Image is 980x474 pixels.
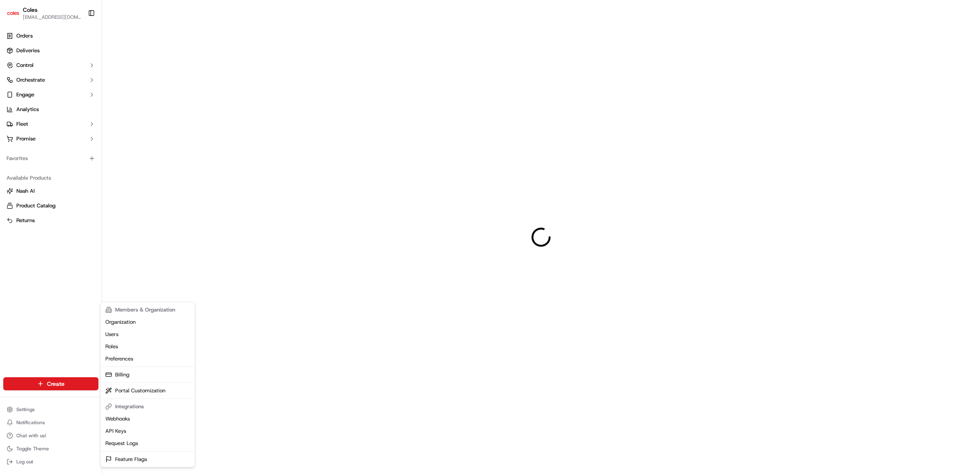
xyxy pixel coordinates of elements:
[16,32,33,40] span: Orders
[16,62,33,69] span: Control
[102,328,193,340] a: Users
[102,353,193,365] a: Preferences
[77,118,131,127] span: API Documentation
[16,202,56,209] span: Product Catalog
[58,138,99,145] a: Powered byPylon
[5,115,66,130] a: 📗Knowledge Base
[8,8,24,24] img: Nash
[102,401,193,413] div: Integrations
[16,120,28,128] span: Fleet
[3,171,98,185] div: Available Products
[16,118,62,127] span: Knowledge Base
[16,135,36,142] span: Promise
[16,445,49,452] span: Toggle Theme
[47,380,65,388] span: Create
[69,119,76,126] div: 💻
[16,106,39,113] span: Analytics
[102,340,193,353] a: Roles
[102,437,193,450] a: Request Logs
[81,138,99,145] span: Pylon
[8,33,149,46] p: Welcome 👋
[28,78,134,86] div: Start new chat
[16,91,34,98] span: Engage
[21,53,147,61] input: Got a question? Start typing here...
[16,76,45,84] span: Orchestrate
[16,432,46,439] span: Chat with us!
[16,47,40,54] span: Deliveries
[102,413,193,425] a: Webhooks
[102,316,193,328] a: Organization
[102,453,193,465] a: Feature Flags
[102,304,193,316] div: Members & Organization
[16,458,33,465] span: Log out
[16,187,35,195] span: Nash AI
[16,419,45,426] span: Notifications
[7,7,20,20] img: Coles
[102,385,193,397] a: Portal Customization
[23,6,38,14] span: Coles
[28,86,103,93] div: We're available if you need us!
[102,369,193,381] a: Billing
[8,78,23,93] img: 1736555255976-a54dd68f-1ca7-489b-9aae-adbdc363a1c4
[66,115,134,130] a: 💻API Documentation
[16,217,35,224] span: Returns
[102,425,193,437] a: API Keys
[8,119,15,126] div: 📗
[139,80,149,90] button: Start new chat
[16,406,35,413] span: Settings
[3,152,98,165] div: Favorites
[23,14,81,20] span: [EMAIL_ADDRESS][DOMAIN_NAME]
